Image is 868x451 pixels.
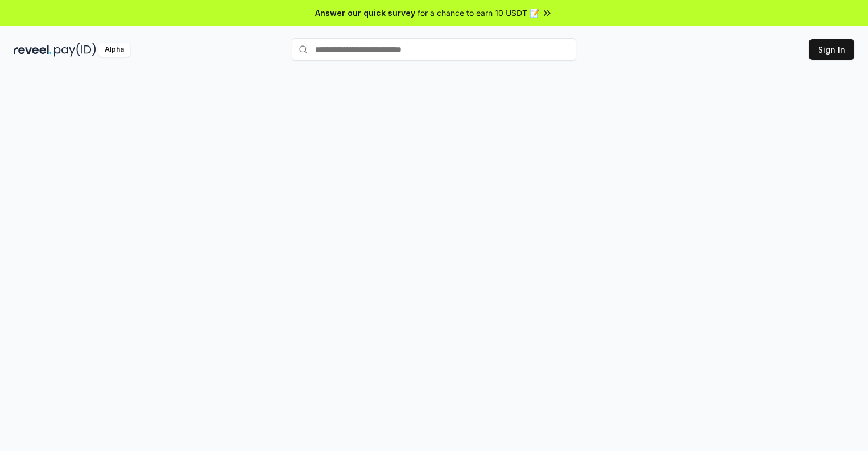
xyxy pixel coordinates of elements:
[98,43,130,57] div: Alpha
[418,7,539,19] span: for a chance to earn 10 USDT 📝
[14,43,52,57] img: reveel_dark
[315,7,415,19] span: Answer our quick survey
[809,39,854,60] button: Sign In
[54,43,96,57] img: pay_id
